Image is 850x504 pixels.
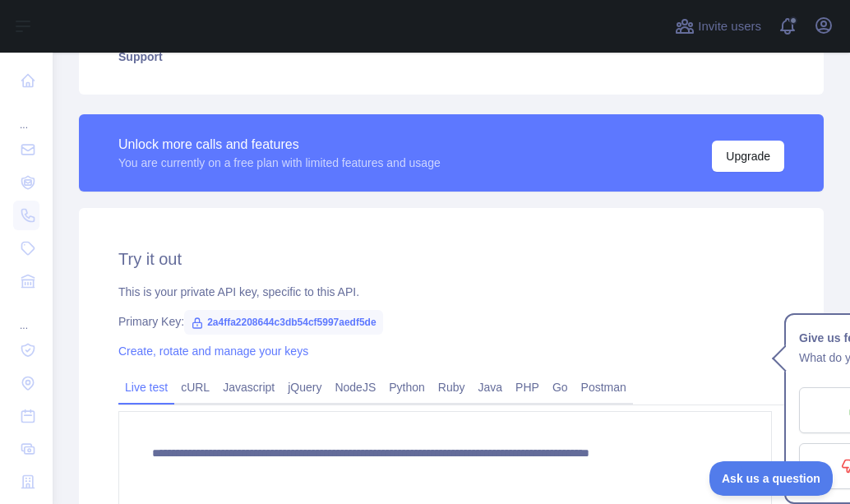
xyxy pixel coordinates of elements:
div: ... [13,99,39,132]
div: ... [13,299,39,332]
a: Postman [575,374,633,400]
a: Python [382,374,432,400]
a: PHP [509,374,546,400]
button: Upgrade [712,141,784,172]
div: You are currently on a free plan with limited features and usage [118,155,441,171]
a: Java [472,374,510,400]
a: Ruby [432,374,472,400]
div: Unlock more calls and features [118,135,441,155]
h2: Try it out [118,247,784,270]
a: NodeJS [328,374,382,400]
a: Javascript [216,374,281,400]
a: Live test [118,374,174,400]
a: Go [546,374,575,400]
div: Primary Key: [118,313,784,330]
a: jQuery [281,374,328,400]
iframe: Toggle Customer Support [709,461,834,496]
button: Invite users [672,13,765,39]
span: 2a4ffa2208644c3db54cf5997aedf5de [184,310,382,335]
span: Invite users [698,17,761,36]
a: cURL [174,374,216,400]
a: Support [99,39,804,75]
a: Create, rotate and manage your keys [118,344,308,358]
div: This is your private API key, specific to this API. [118,284,784,300]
